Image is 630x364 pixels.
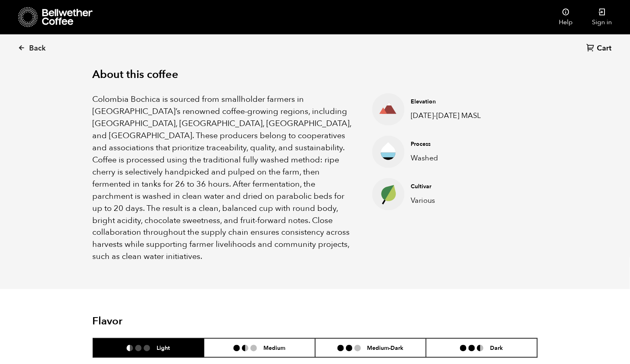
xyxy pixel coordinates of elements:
h6: Medium [263,345,285,351]
h4: Process [411,140,488,148]
span: Cart [597,44,612,53]
p: [DATE]-[DATE] MASL [411,110,488,121]
h6: Medium-Dark [367,345,404,351]
span: Back [29,44,46,53]
a: Cart [587,43,614,54]
p: Washed [411,153,488,164]
h6: Dark [490,345,503,351]
h2: About this coffee [93,68,538,81]
h6: Light [157,345,170,351]
h4: Elevation [411,98,488,106]
p: Colombia Bochica is sourced from smallholder farmers in [GEOGRAPHIC_DATA]’s renowned coffee-growi... [93,93,352,263]
p: Various [411,195,488,206]
h2: Flavor [93,316,241,328]
h4: Cultivar [411,183,488,191]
